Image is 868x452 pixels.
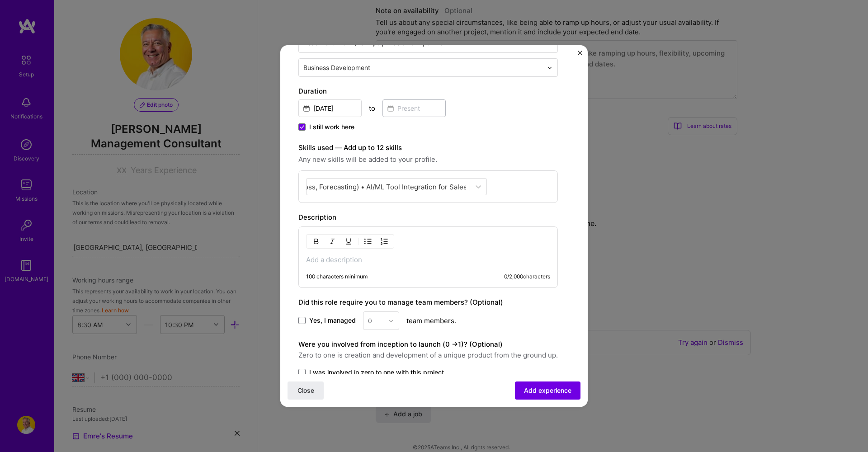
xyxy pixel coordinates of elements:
[515,381,580,400] button: Add experience
[309,368,444,377] span: I was involved in zero to one with this project
[298,99,362,117] input: Date
[298,142,558,153] label: Skills used — Add up to 12 skills
[309,122,354,132] span: I still work here
[369,104,375,113] div: to
[578,51,582,60] button: Close
[364,238,372,245] img: UL
[298,311,558,330] div: team members.
[382,99,446,117] input: Present
[504,273,550,280] div: 0 / 2,000 characters
[381,238,388,245] img: OL
[329,238,336,245] img: Italic
[298,213,336,221] label: Description
[312,238,320,245] img: Bold
[288,381,324,400] button: Close
[298,340,503,348] label: Were you involved from inception to launch (0 - > 1)? (Optional)
[298,154,558,165] span: Any new skills will be added to your profile.
[306,273,368,280] div: 100 characters minimum
[297,386,314,395] span: Close
[309,316,356,325] span: Yes, I managed
[298,298,503,306] label: Did this role require you to manage team members? (Optional)
[345,238,352,245] img: Underline
[547,65,552,71] img: drop icon
[298,86,558,97] label: Duration
[298,350,558,361] span: Zero to one is creation and development of a unique product from the ground up.
[524,386,571,395] span: Add experience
